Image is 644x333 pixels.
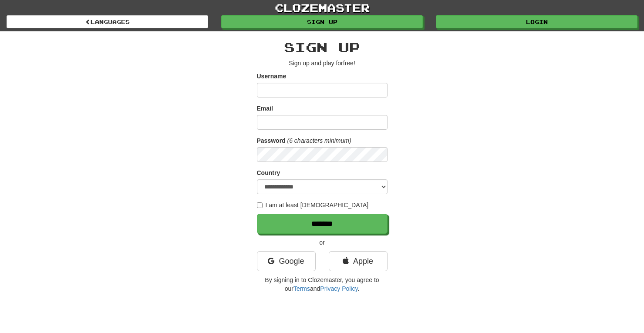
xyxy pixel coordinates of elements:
[221,15,423,28] a: Sign up
[257,238,388,247] p: or
[343,60,354,67] u: free
[7,15,208,28] a: Languages
[257,104,273,113] label: Email
[257,136,286,145] label: Password
[320,285,357,292] a: Privacy Policy
[436,15,637,28] a: Login
[257,168,280,177] label: Country
[257,59,388,67] p: Sign up and play for !
[329,251,388,271] a: Apple
[287,137,351,144] em: (6 characters minimum)
[257,251,316,271] a: Google
[257,202,263,208] input: I am at least [DEMOGRAPHIC_DATA]
[257,276,388,293] p: By signing in to Clozemaster, you agree to our and .
[257,40,388,54] h2: Sign up
[257,201,369,209] label: I am at least [DEMOGRAPHIC_DATA]
[257,72,287,81] label: Username
[293,285,310,292] a: Terms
